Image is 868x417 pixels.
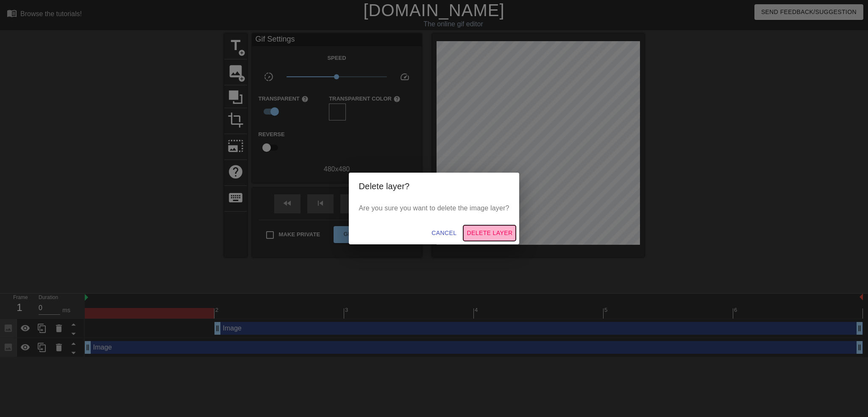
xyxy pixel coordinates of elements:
[359,203,509,213] p: Are you sure you want to delete the image layer?
[467,228,512,238] span: Delete Layer
[359,179,509,193] h2: Delete layer?
[428,225,460,241] button: Cancel
[463,225,516,241] button: Delete Layer
[431,228,456,238] span: Cancel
